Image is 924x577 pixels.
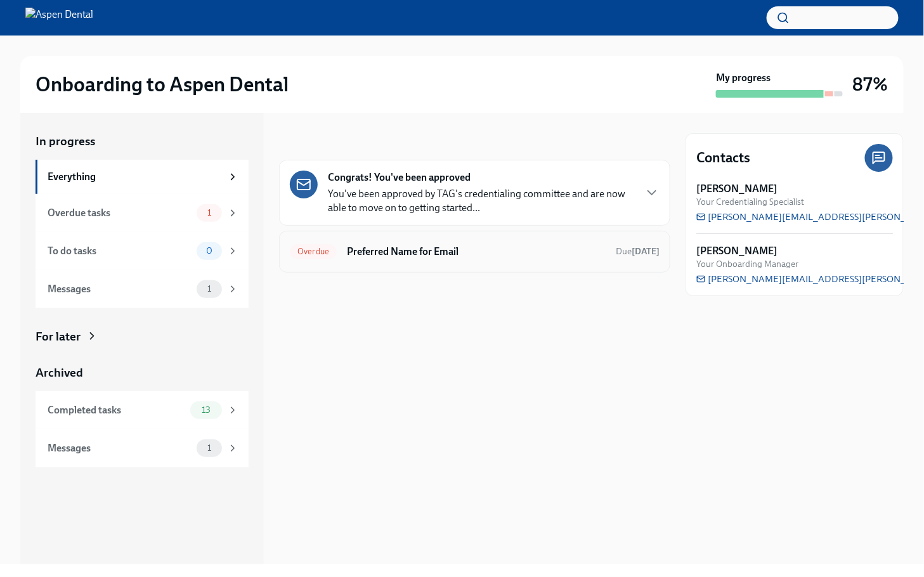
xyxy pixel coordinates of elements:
[198,246,220,256] span: 0
[48,282,192,296] div: Messages
[25,8,93,28] img: Aspen Dental
[36,72,289,97] h2: Onboarding to Aspen Dental
[36,391,249,429] a: Completed tasks13
[36,160,249,194] a: Everything
[696,196,804,208] span: Your Credentialing Specialist
[36,232,249,270] a: To do tasks0
[696,182,778,196] strong: [PERSON_NAME]
[696,148,750,167] h4: Contacts
[328,187,634,215] p: You've been approved by TAG's credentialing committee and are now able to move on to getting star...
[616,246,660,257] span: Due
[48,244,192,258] div: To do tasks
[200,443,219,453] span: 1
[48,170,222,184] div: Everything
[290,242,660,262] a: OverduePreferred Name for EmailDue[DATE]
[853,73,888,96] h3: 87%
[48,403,185,417] div: Completed tasks
[290,247,337,256] span: Overdue
[632,246,660,257] strong: [DATE]
[36,429,249,467] a: Messages1
[194,405,218,415] span: 13
[36,270,249,308] a: Messages1
[36,133,249,150] a: In progress
[279,133,339,150] div: In progress
[716,71,771,85] strong: My progress
[36,194,249,232] a: Overdue tasks1
[696,258,798,270] span: Your Onboarding Manager
[36,328,81,345] div: For later
[696,244,778,258] strong: [PERSON_NAME]
[36,365,249,381] a: Archived
[200,284,219,294] span: 1
[347,245,606,259] h6: Preferred Name for Email
[36,328,249,345] a: For later
[328,171,471,185] strong: Congrats! You've been approved
[48,441,192,455] div: Messages
[200,208,219,217] span: 1
[48,206,192,220] div: Overdue tasks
